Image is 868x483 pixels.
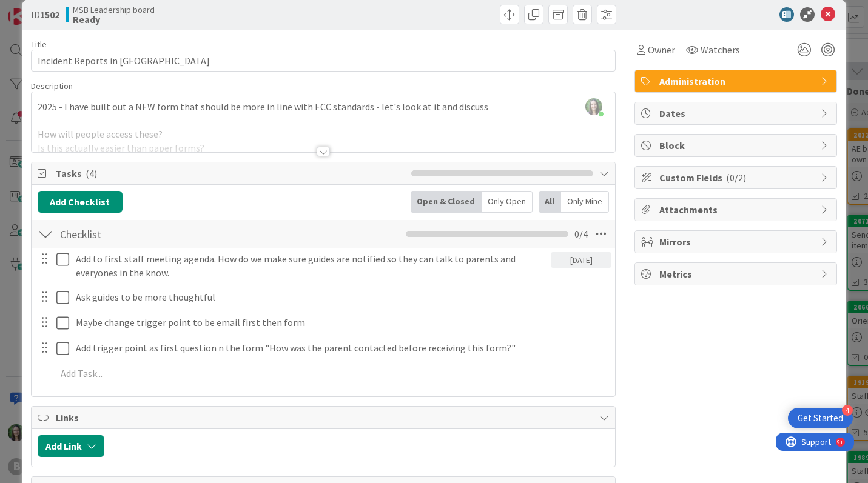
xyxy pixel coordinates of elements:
[38,435,104,457] button: Add Link
[38,191,123,213] button: Add Checklist
[701,42,740,57] span: Watchers
[76,341,607,355] p: Add trigger point as first question n the form "How was the parent contacted before receiving thi...
[76,290,607,304] p: Ask guides to be more thoughtful
[659,235,815,249] span: Mirrors
[73,5,155,15] span: MSB Leadership board
[73,15,155,24] b: Ready
[76,316,607,330] p: Maybe change trigger point to be email first then form
[61,5,67,15] div: 9+
[31,7,59,22] span: ID
[659,170,815,185] span: Custom Fields
[659,267,815,281] span: Metrics
[659,106,815,121] span: Dates
[659,74,815,88] span: Administration
[482,191,533,213] div: Only Open
[40,8,59,21] b: 1502
[561,191,609,213] div: Only Mine
[76,252,546,279] p: Add to first staff meeting agenda. How do we make sure guides are notified so they can talk to pa...
[788,408,853,428] div: Open Get Started checklist, remaining modules: 4
[25,2,55,16] span: Support
[56,410,593,425] span: Links
[31,39,47,50] label: Title
[659,202,815,217] span: Attachments
[648,42,675,57] span: Owner
[726,172,746,184] span: ( 0/2 )
[31,81,73,92] span: Description
[659,138,815,153] span: Block
[56,166,405,181] span: Tasks
[38,100,609,114] p: 2025 - I have built out a NEW form that should be more in line with ECC standards - let's look at...
[585,98,602,115] img: Fuzf4SG1LSpqEWT1dxT21BtkoUhcOLTo.jpg
[539,191,561,213] div: All
[411,191,482,213] div: Open & Closed
[551,252,611,268] div: [DATE]
[842,405,853,416] div: 4
[798,412,843,424] div: Get Started
[56,223,301,245] input: Add Checklist...
[86,167,97,179] span: ( 4 )
[31,50,616,72] input: type card name here...
[574,227,588,241] span: 0 / 4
